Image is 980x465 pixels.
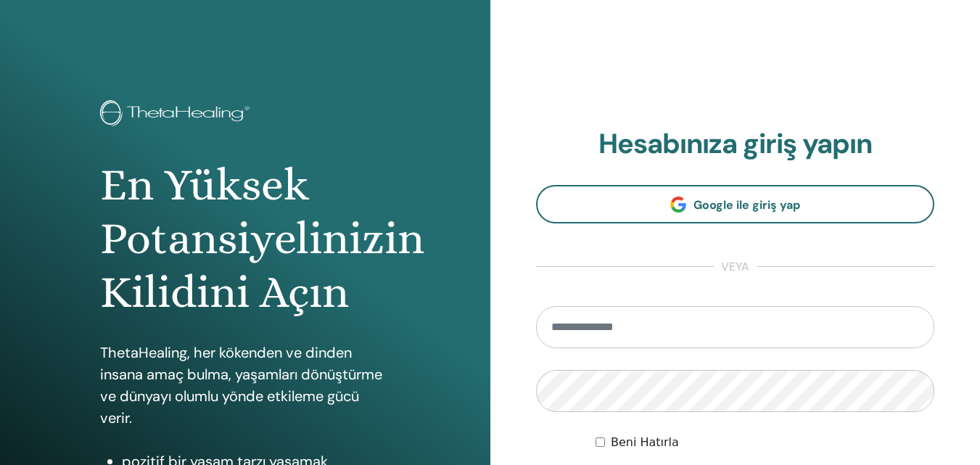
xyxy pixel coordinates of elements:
span: Google ile giriş yap [693,197,800,213]
label: Beni Hatırla [611,434,679,451]
div: Keep me authenticated indefinitely or until I manually logout [596,434,934,451]
p: ThetaHealing, her kökenden ve dinden insana amaç bulma, yaşamları dönüştürme ve dünyayı olumlu yö... [100,342,390,429]
span: veya [714,258,757,276]
h1: En Yüksek Potansiyelinizin Kilidini Açın [100,158,390,320]
a: Google ile giriş yap [536,185,935,223]
h2: Hesabınıza giriş yapın [536,128,935,161]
